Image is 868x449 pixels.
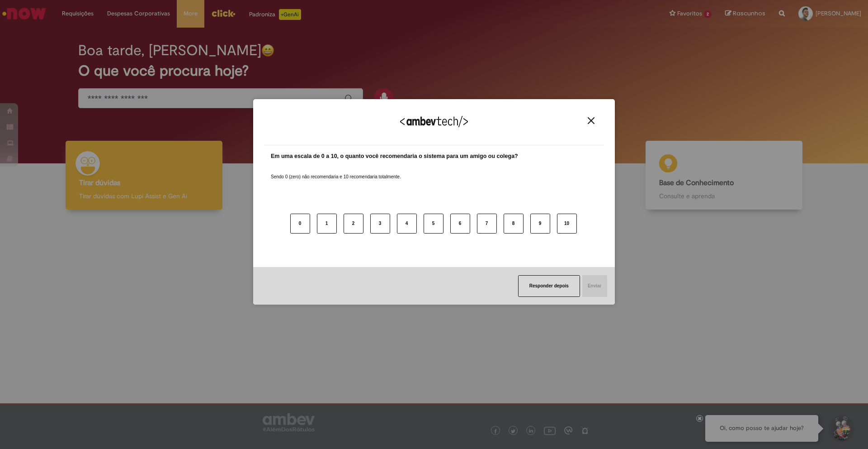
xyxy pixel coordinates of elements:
button: 5 [424,214,443,234]
button: Close [585,117,597,124]
button: Responder depois [518,275,580,297]
button: 8 [504,214,524,234]
button: 0 [290,214,310,234]
button: 10 [557,214,577,234]
img: Logo Ambevtech [400,116,468,127]
label: Em uma escala de 0 a 10, o quanto você recomendaria o sistema para um amigo ou colega? [271,152,518,161]
button: 3 [370,214,390,234]
button: 2 [344,214,363,234]
label: Sendo 0 (zero) não recomendaria e 10 recomendaria totalmente. [271,163,401,180]
button: 6 [450,214,470,234]
button: 4 [397,214,417,234]
img: Close [588,117,594,124]
button: 9 [530,214,550,234]
button: 7 [477,214,497,234]
button: 1 [317,214,337,234]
